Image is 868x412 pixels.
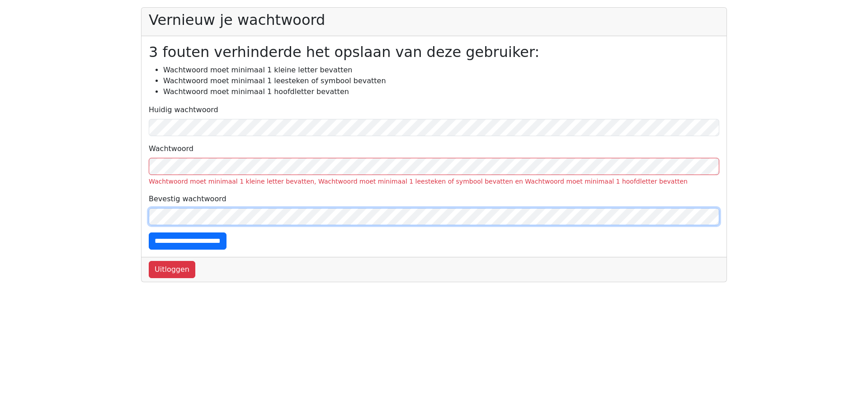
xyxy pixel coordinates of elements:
[149,261,195,278] a: Uitloggen
[149,143,193,154] label: Wachtwoord
[149,11,719,28] h2: Vernieuw je wachtwoord
[149,104,218,115] label: Huidig wachtwoord
[149,43,719,61] h2: 3 fouten verhinderde het opslaan van deze gebruiker:
[163,76,719,86] li: Wachtwoord moet minimaal 1 leesteken of symbool bevatten
[163,86,719,97] li: Wachtwoord moet minimaal 1 hoofdletter bevatten
[149,194,226,204] label: Bevestig wachtwoord
[149,177,719,186] div: Wachtwoord moet minimaal 1 kleine letter bevatten, Wachtwoord moet minimaal 1 leesteken of symboo...
[163,65,719,76] li: Wachtwoord moet minimaal 1 kleine letter bevatten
